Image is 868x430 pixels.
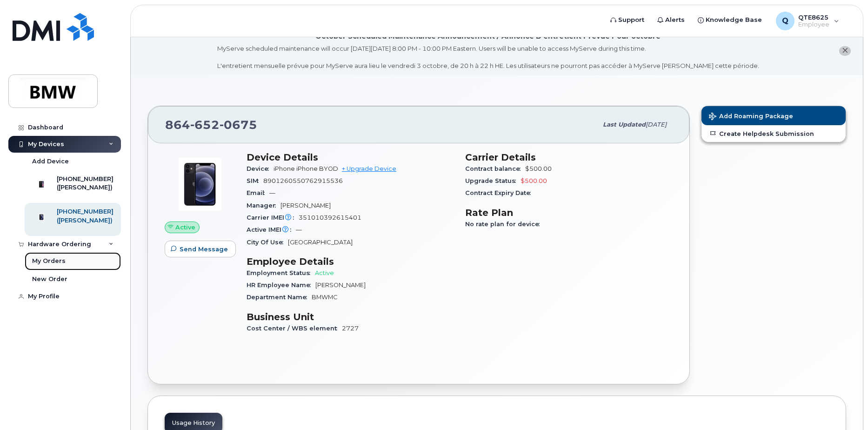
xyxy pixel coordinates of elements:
span: Department Name [247,294,312,301]
h3: Carrier Details [465,152,673,163]
span: Manager [247,202,280,209]
h3: Device Details [247,152,454,163]
span: Add Roaming Package [709,113,793,121]
div: MyServe scheduled maintenance will occur [DATE][DATE] 8:00 PM - 10:00 PM Eastern. Users will be u... [217,44,759,70]
span: BMWMC [312,294,338,301]
button: Send Message [165,241,236,257]
span: SIM [247,177,263,184]
button: close notification [839,46,851,56]
span: Active [175,223,195,232]
span: $500.00 [521,177,547,184]
iframe: Messenger Launcher [828,390,861,423]
span: [DATE] [646,121,667,128]
span: [GEOGRAPHIC_DATA] [288,239,353,246]
span: [PERSON_NAME] [280,202,331,209]
img: image20231002-3703462-15mqxqi.jpeg [172,156,228,212]
h3: Business Unit [247,311,454,322]
span: Device [247,165,274,172]
span: HR Employee Name [247,282,315,289]
span: Contract Expiry Date [465,189,535,196]
span: No rate plan for device [465,221,544,228]
button: Add Roaming Package [701,106,846,125]
a: + Upgrade Device [342,165,396,172]
span: — [269,189,275,196]
span: Email [247,189,269,196]
span: — [296,226,302,233]
span: 0675 [220,118,257,132]
span: 351010392615401 [299,214,361,221]
span: Cost Center / WBS element [247,325,342,332]
div: QTE8625 [769,12,846,30]
span: Last updated [603,121,646,128]
span: Send Message [180,245,228,254]
span: 8901260550762915536 [263,177,343,184]
span: Employment Status [247,269,315,276]
span: iPhone iPhone BYOD [274,165,338,172]
span: Contract balance [465,165,525,172]
span: $500.00 [525,165,552,172]
span: Carrier IMEI [247,214,299,221]
span: 864 [165,118,257,132]
span: [PERSON_NAME] [315,282,366,289]
h3: Employee Details [247,256,454,267]
span: Upgrade Status [465,177,521,184]
a: Create Helpdesk Submission [701,125,846,142]
h3: Rate Plan [465,207,673,218]
span: 2727 [342,325,359,332]
span: Active IMEI [247,226,296,233]
span: 652 [190,118,220,132]
span: Employee [798,21,829,28]
span: City Of Use [247,239,288,246]
span: Active [315,269,334,276]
